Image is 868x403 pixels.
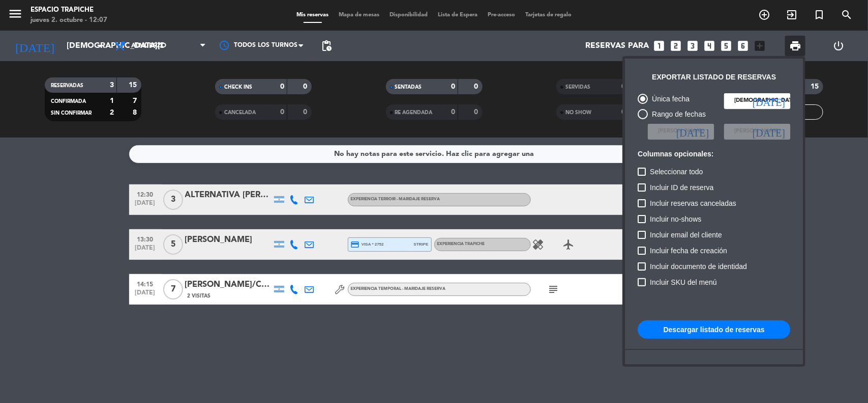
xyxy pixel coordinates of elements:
span: [PERSON_NAME] [658,127,704,136]
i: [DATE] [753,126,785,137]
span: Incluir ID de reserva [650,181,713,194]
span: [PERSON_NAME] [734,127,780,136]
button: Descargar listado de reservas [638,320,790,339]
div: Única fecha [648,93,690,105]
div: Exportar listado de reservas [652,71,776,83]
div: Rango de fechas [648,109,706,120]
span: Incluir fecha de creación [650,245,727,257]
span: print [789,40,801,52]
span: Incluir SKU del menú [650,276,717,288]
i: [DATE] [753,96,785,106]
span: Seleccionar todo [650,166,703,178]
span: Incluir reservas canceladas [650,197,736,209]
span: Incluir documento de identidad [650,260,747,273]
i: [DATE] [676,126,709,137]
span: Incluir no-shows [650,213,701,225]
h6: Columnas opcionales: [638,150,790,158]
span: Incluir email del cliente [650,229,722,241]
